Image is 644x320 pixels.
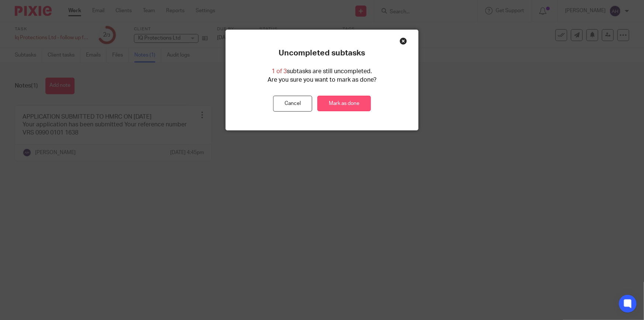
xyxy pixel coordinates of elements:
div: Close this dialog window [400,37,407,45]
p: Uncompleted subtasks [279,48,365,58]
p: Are you sure you want to mark as done? [268,76,376,84]
p: subtasks are still uncompleted. [272,67,372,76]
span: 1 of 3 [272,68,287,74]
a: Mark as done [317,96,371,112]
button: Cancel [273,96,312,112]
